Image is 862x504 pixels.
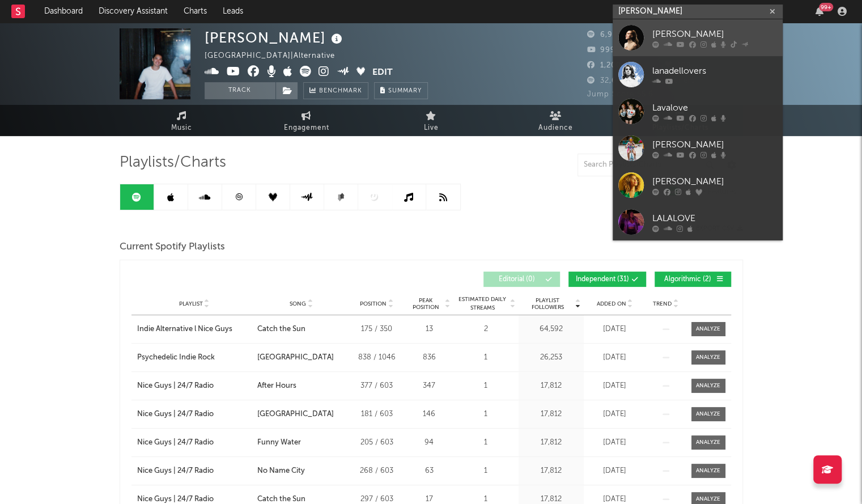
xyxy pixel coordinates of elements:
div: 1 [456,437,516,448]
span: Playlist [179,300,203,307]
div: 838 / 1046 [351,352,402,363]
div: Nice Guys | 24/7 Radio [137,437,214,448]
div: 99 + [819,3,833,11]
div: 146 [408,409,451,420]
a: Nice Guys | 24/7 Radio [137,380,252,392]
div: [PERSON_NAME] [652,138,777,151]
div: 268 / 603 [351,465,402,477]
span: 32,642 Monthly Listeners [587,77,695,84]
a: LALALOVE [613,204,783,240]
span: Position [360,300,387,307]
span: Audience [538,121,573,135]
div: Nice Guys | 24/7 Radio [137,465,214,477]
span: Summary [388,88,422,94]
div: Nice Guys | 24/7 Radio [137,380,214,392]
div: lanadellovers [652,64,777,78]
a: Live [369,105,494,136]
span: Song [290,300,306,307]
div: 17,812 [521,437,581,448]
div: 377 / 603 [351,380,402,392]
span: Playlists/Charts [120,156,226,170]
div: [DATE] [587,380,643,392]
div: LALALOVE [652,211,777,225]
div: [PERSON_NAME] [652,27,777,41]
button: Summary [374,82,428,99]
div: No Name City [257,465,305,477]
span: Playlist Followers [521,297,574,311]
a: Lavalove [613,93,783,130]
span: 1,200 [587,62,621,69]
a: Nice Guys | 24/7 Radio [137,409,252,420]
a: lanadellovers [613,56,783,93]
div: 1 [456,352,516,363]
a: Psychedelic Indie Rock [137,352,252,363]
div: 64,592 [521,324,581,335]
div: [DATE] [587,352,643,363]
div: [DATE] [587,437,643,448]
div: 1 [456,465,516,477]
button: Track [205,82,275,99]
div: [DATE] [587,465,643,477]
div: Funny Water [257,437,301,448]
button: 99+ [816,7,823,16]
div: Lavalove [652,101,777,115]
div: 13 [408,324,451,335]
div: Psychedelic Indie Rock [137,352,215,363]
div: 836 [408,352,451,363]
span: Editorial ( 0 ) [491,276,543,283]
div: 181 / 603 [351,409,402,420]
button: Editorial(0) [483,272,560,287]
div: 17,812 [521,380,581,392]
span: Jump Score: 55.6 [587,91,653,98]
button: Edit [372,66,393,80]
span: Live [424,121,439,135]
a: Music [120,105,244,136]
a: [PERSON_NAME] [613,167,783,204]
span: Current Spotify Playlists [120,240,225,254]
span: Algorithmic ( 2 ) [662,276,714,283]
span: Independent ( 31 ) [576,276,629,283]
a: Engagement [244,105,369,136]
span: Benchmark [319,84,362,98]
div: [GEOGRAPHIC_DATA] | Alternative [205,49,348,63]
div: 17,812 [521,409,581,420]
div: [GEOGRAPHIC_DATA] [257,352,334,363]
div: 26,253 [521,352,581,363]
div: 1 [456,409,516,420]
div: 175 / 350 [351,324,402,335]
span: Engagement [284,121,329,135]
span: 6,957 [587,31,622,39]
div: 1 [456,380,516,392]
span: Estimated Daily Streams [456,295,509,312]
div: Catch the Sun [257,324,305,335]
div: After Hours [257,380,296,392]
a: Nice Guys | 24/7 Radio [137,437,252,448]
button: Independent(31) [568,272,646,287]
span: Music [171,121,192,135]
div: [GEOGRAPHIC_DATA] [257,409,334,420]
div: Indie Alternative l Nice Guys [137,324,232,335]
div: 94 [408,437,451,448]
div: 63 [408,465,451,477]
div: 2 [456,324,516,335]
a: Nice Guys | 24/7 Radio [137,465,252,477]
a: [PERSON_NAME] [613,19,783,56]
div: [PERSON_NAME] [652,175,777,188]
div: Nice Guys | 24/7 Radio [137,409,214,420]
input: Search Playlists/Charts [578,154,719,176]
a: Benchmark [303,82,368,99]
div: [PERSON_NAME] [205,28,345,47]
div: [DATE] [587,324,643,335]
div: [DATE] [587,409,643,420]
span: Trend [653,300,672,307]
span: 999 [587,46,615,54]
input: Search for artists [613,5,783,19]
span: Peak Position [408,297,444,311]
a: [PERSON_NAME] [613,130,783,167]
a: Audience [494,105,618,136]
div: 17,812 [521,465,581,477]
a: Indie Alternative l Nice Guys [137,324,252,335]
button: Algorithmic(2) [655,272,731,287]
div: 205 / 603 [351,437,402,448]
div: 347 [408,380,451,392]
